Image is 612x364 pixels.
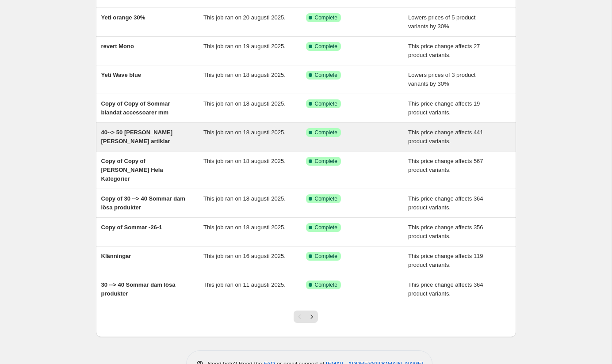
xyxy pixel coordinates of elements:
span: This job ran on 18 augusti 2025. [203,195,286,202]
span: This job ran on 18 augusti 2025. [203,129,286,136]
span: Complete [315,224,337,231]
span: Copy of 30 --> 40 Sommar dam lösa produkter [101,195,185,211]
span: This job ran on 20 augusti 2025. [203,14,286,21]
span: This job ran on 11 augusti 2025. [203,281,286,288]
span: This job ran on 16 augusti 2025. [203,253,286,259]
span: revert Mono [101,43,134,49]
span: Complete [315,100,337,107]
span: This job ran on 18 augusti 2025. [203,224,286,231]
span: Copy of Copy of [PERSON_NAME] Hela Kategorier [101,158,163,182]
span: This price change affects 567 product variants. [408,158,483,173]
span: This price change affects 364 product variants. [408,195,483,211]
span: This job ran on 19 augusti 2025. [203,43,286,49]
span: This price change affects 19 product variants. [408,100,480,116]
span: This job ran on 18 augusti 2025. [203,72,286,78]
span: Klänningar [101,253,131,259]
nav: Pagination [294,311,318,323]
span: This price change affects 441 product variants. [408,129,483,144]
span: Complete [315,253,337,260]
span: 40--> 50 [PERSON_NAME] [PERSON_NAME] artiklar [101,129,172,144]
span: Complete [315,195,337,202]
span: Lowers prices of 5 product variants by 30% [408,14,475,30]
span: This job ran on 18 augusti 2025. [203,100,286,107]
span: This job ran on 18 augusti 2025. [203,158,286,164]
span: This price change affects 364 product variants. [408,281,483,297]
span: This price change affects 119 product variants. [408,253,483,268]
span: Complete [315,158,337,165]
span: Complete [315,129,337,136]
span: Yeti Wave blue [101,72,142,78]
span: This price change affects 27 product variants. [408,43,480,58]
span: Lowers prices of 3 product variants by 30% [408,72,475,87]
button: Next [306,311,318,323]
span: Complete [315,14,337,21]
span: Copy of Sommar -26-1 [101,224,162,231]
span: Yeti orange 30% [101,14,145,21]
span: Complete [315,72,337,79]
span: Complete [315,43,337,50]
span: This price change affects 356 product variants. [408,224,483,239]
span: Complete [315,281,337,288]
span: 30 --> 40 Sommar dam lösa produkter [101,281,176,297]
span: Copy of Copy of Sommar blandat accessoarer mm [101,100,170,116]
